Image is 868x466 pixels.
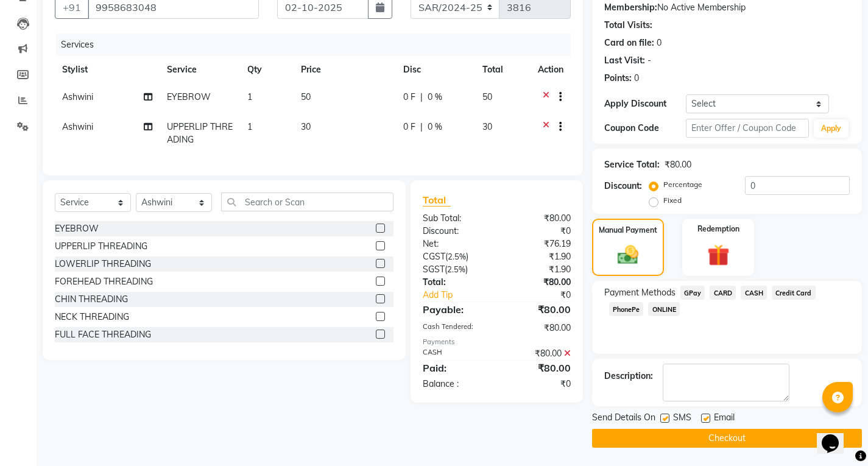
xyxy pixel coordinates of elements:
div: FOREHEAD THREADING [55,275,153,288]
span: 30 [482,121,492,132]
div: ₹80.00 [496,212,579,225]
div: CASH [414,347,496,360]
div: 0 [657,37,662,49]
span: Email [714,411,735,426]
div: ( ) [414,263,496,276]
span: SGST [423,264,445,275]
label: Redemption [697,224,739,235]
span: | [420,91,423,104]
div: Net: [414,238,496,250]
input: Enter Offer / Coupon Code [686,119,809,138]
th: Service [160,56,240,83]
span: 0 F [403,91,415,104]
div: FULL FACE THREADING [55,328,151,341]
span: Total [423,194,451,207]
div: No Active Membership [604,1,850,14]
div: ₹80.00 [496,302,579,317]
th: Price [294,56,395,83]
span: 1 [247,91,252,102]
div: EYEBROW [55,222,99,235]
div: ₹80.00 [496,361,579,375]
div: ( ) [414,250,496,263]
div: ₹0 [496,225,579,238]
span: UPPERLIP THREADING [167,121,233,145]
span: 2.5% [447,264,465,274]
span: 2.5% [448,252,466,261]
div: Description: [604,370,653,383]
div: Total Visits: [604,19,652,32]
div: Discount: [414,225,496,238]
div: ₹0 [510,289,580,302]
div: NECK THREADING [55,311,129,323]
span: 0 F [403,121,415,133]
th: Action [531,56,571,83]
span: | [420,121,423,133]
div: ₹1.90 [496,263,579,276]
div: UPPERLIP THREADING [55,240,147,253]
span: Payment Methods [604,286,676,299]
span: Ashwini [62,121,93,132]
button: Checkout [592,429,862,448]
div: Total: [414,276,496,289]
span: 30 [301,121,311,132]
span: CGST [423,251,445,262]
img: _cash.svg [611,243,645,267]
div: Service Total: [604,158,660,171]
th: Disc [396,56,475,83]
div: Balance : [414,378,496,390]
th: Stylist [55,56,160,83]
div: Discount: [604,180,642,192]
span: CASH [741,286,767,300]
label: Manual Payment [599,225,657,236]
span: ONLINE [648,302,680,316]
div: Sub Total: [414,212,496,225]
span: 50 [301,91,311,102]
div: Payments [423,337,571,347]
div: ₹0 [496,378,579,390]
div: Services [56,34,580,56]
div: ₹80.00 [496,347,579,360]
div: CHIN THREADING [55,293,128,306]
div: ₹76.19 [496,238,579,250]
span: Send Details On [592,411,655,426]
span: Ashwini [62,91,93,102]
span: 0 % [428,121,442,133]
span: CARD [710,286,736,300]
iframe: chat widget [817,417,856,454]
span: SMS [673,411,691,426]
span: GPay [680,286,705,300]
div: Payable: [414,302,496,317]
img: _gift.svg [700,242,736,269]
div: Membership: [604,1,657,14]
div: ₹80.00 [496,276,579,289]
label: Percentage [663,179,702,190]
div: Card on file: [604,37,654,49]
div: 0 [634,72,639,85]
input: Search or Scan [221,192,393,211]
div: Apply Discount [604,97,686,110]
span: 50 [482,91,492,102]
th: Total [475,56,531,83]
div: LOWERLIP THREADING [55,258,151,270]
a: Add Tip [414,289,510,302]
div: ₹80.00 [496,322,579,334]
div: Points: [604,72,632,85]
label: Fixed [663,195,682,206]
button: Apply [814,119,849,138]
span: EYEBROW [167,91,211,102]
div: ₹1.90 [496,250,579,263]
div: Cash Tendered: [414,322,496,334]
div: Last Visit: [604,54,645,67]
div: - [647,54,651,67]
div: Paid: [414,361,496,375]
div: Coupon Code [604,122,686,135]
th: Qty [240,56,294,83]
span: Credit Card [772,286,816,300]
span: 0 % [428,91,442,104]
span: PhonePe [609,302,644,316]
div: ₹80.00 [665,158,691,171]
span: 1 [247,121,252,132]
